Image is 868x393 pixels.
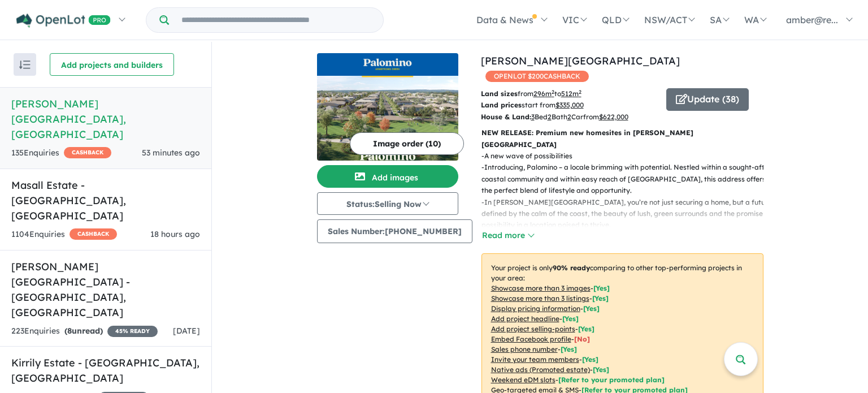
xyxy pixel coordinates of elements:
[322,58,454,71] img: Palomino - Armstrong Creek Logo
[485,71,589,82] span: OPENLOT $ 200 CASHBACK
[552,89,554,95] sup: 2
[574,335,590,343] span: [ No ]
[481,113,531,121] b: House & Land:
[481,89,518,98] b: Land sizes
[491,375,555,384] u: Weekend eDM slots
[599,113,628,121] u: $ 622,000
[64,147,111,158] span: CASHBACK
[491,345,558,353] u: Sales phone number
[491,335,571,343] u: Embed Facebook profile
[107,326,158,337] span: 45 % READY
[548,113,552,121] u: 2
[578,325,594,333] span: [ Yes ]
[666,88,749,111] button: Update (38)
[491,325,575,333] u: Add project selling-points
[491,284,591,292] u: Showcase more than 3 images
[582,355,598,364] span: [ Yes ]
[317,165,458,188] button: Add images
[583,304,600,313] span: [ Yes ]
[561,345,577,353] span: [ Yes ]
[173,326,200,336] span: [DATE]
[11,178,200,223] h5: Masall Estate - [GEOGRAPHIC_DATA] , [GEOGRAPHIC_DATA]
[11,146,111,160] div: 135 Enquir ies
[11,259,200,320] h5: [PERSON_NAME][GEOGRAPHIC_DATA] - [GEOGRAPHIC_DATA] , [GEOGRAPHIC_DATA]
[567,113,571,121] u: 2
[481,100,658,111] p: start from
[67,326,72,336] span: 8
[558,375,665,384] span: [Refer to your promoted plan]
[70,228,117,240] span: CASHBACK
[142,148,200,158] span: 53 minutes ago
[491,304,580,313] u: Display pricing information
[593,284,610,292] span: [ Yes ]
[11,228,117,241] div: 1104 Enquir ies
[481,101,522,109] b: Land prices
[481,88,658,100] p: from
[350,132,464,155] button: Image order (10)
[491,365,590,374] u: Native ads (Promoted estate)
[481,127,763,150] p: NEW RELEASE: Premium new homesites in [PERSON_NAME][GEOGRAPHIC_DATA]
[481,150,772,162] p: - A new wave of possibilities
[16,14,111,28] img: Openlot PRO Logo White
[491,355,579,364] u: Invite your team members
[491,314,559,323] u: Add project headline
[64,326,103,336] strong: ( unread)
[555,101,584,109] u: $ 335,000
[579,89,581,95] sup: 2
[553,264,590,272] b: 90 % ready
[317,192,458,215] button: Status:Selling Now
[593,365,609,374] span: [Yes]
[11,325,158,338] div: 223 Enquir ies
[481,229,535,242] button: Read more
[317,219,472,243] button: Sales Number:[PHONE_NUMBER]
[317,76,458,161] img: Palomino - Armstrong Creek
[19,61,31,69] img: sort.svg
[171,8,381,32] input: Try estate name, suburb, builder or developer
[150,229,200,239] span: 18 hours ago
[562,314,579,323] span: [ Yes ]
[533,89,554,98] u: 296 m
[317,53,458,161] a: Palomino - Armstrong Creek LogoPalomino - Armstrong Creek
[481,162,772,196] p: - Introducing, Palomino – a locale brimming with potential. Nestled within a sought-after coastal...
[11,96,200,142] h5: [PERSON_NAME][GEOGRAPHIC_DATA] , [GEOGRAPHIC_DATA]
[491,294,589,303] u: Showcase more than 3 listings
[50,53,174,76] button: Add projects and builders
[481,54,680,67] a: [PERSON_NAME][GEOGRAPHIC_DATA]
[481,197,772,231] p: - In [PERSON_NAME][GEOGRAPHIC_DATA], you’re not just securing a home, but a future defined by the...
[561,89,581,98] u: 512 m
[481,111,658,123] p: Bed Bath Car from
[786,14,838,25] span: amber@re...
[531,113,535,121] u: 3
[592,294,609,303] span: [ Yes ]
[554,89,581,98] span: to
[11,355,200,386] h5: Kirrily Estate - [GEOGRAPHIC_DATA] , [GEOGRAPHIC_DATA]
